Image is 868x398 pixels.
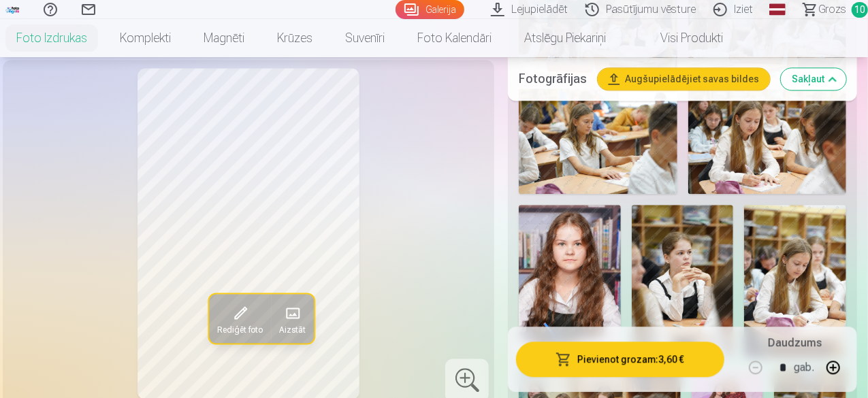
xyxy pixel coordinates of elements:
[103,19,187,57] a: Komplekti
[401,19,508,57] a: Foto kalendāri
[187,19,261,57] a: Magnēti
[261,19,329,57] a: Krūzes
[508,19,622,57] a: Atslēgu piekariņi
[818,1,846,18] span: Grozs
[279,324,306,335] span: Aizstāt
[781,68,846,90] button: Sakļaut
[5,5,20,14] img: /fa1
[271,294,314,343] button: Aizstāt
[622,19,739,57] a: Visi produkti
[768,335,822,352] h5: Daudzums
[852,2,868,18] span: 10
[519,69,587,88] h5: Fotogrāfijas
[516,342,724,378] button: Pievienot grozam:3,60 €
[209,294,271,343] button: Rediģēt foto
[329,19,401,57] a: Suvenīri
[598,68,770,90] button: Augšupielādējiet savas bildes
[217,324,263,335] span: Rediģēt foto
[794,352,814,384] div: gab.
